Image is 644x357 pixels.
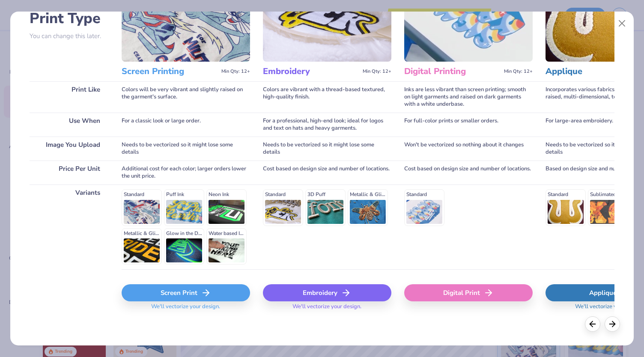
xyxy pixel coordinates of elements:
[122,113,250,137] div: For a classic look or large order.
[122,66,218,77] h3: Screen Printing
[404,284,533,301] div: Digital Print
[122,284,250,301] div: Screen Print
[30,137,109,161] div: Image You Upload
[30,113,109,137] div: Use When
[122,81,250,113] div: Colors will be very vibrant and slightly raised on the garment's surface.
[404,137,533,161] div: Won't be vectorized so nothing about it changes
[263,137,391,161] div: Needs to be vectorized so it might lose some details
[122,137,250,161] div: Needs to be vectorized so it might lose some details
[404,161,533,184] div: Cost based on design size and number of locations.
[30,161,109,184] div: Price Per Unit
[263,66,359,77] h3: Embroidery
[122,161,250,184] div: Additional cost for each color; larger orders lower the unit price.
[404,81,533,113] div: Inks are less vibrant than screen printing; smooth on light garments and raised on dark garments ...
[289,303,365,315] span: We'll vectorize your design.
[504,68,533,74] span: Min Qty: 12+
[614,15,630,32] button: Close
[363,68,391,74] span: Min Qty: 12+
[30,33,109,40] p: You can change this later.
[263,284,391,301] div: Embroidery
[546,66,642,77] h3: Applique
[221,68,250,74] span: Min Qty: 12+
[404,66,501,77] h3: Digital Printing
[263,161,391,184] div: Cost based on design size and number of locations.
[148,303,224,315] span: We'll vectorize your design.
[30,184,109,269] div: Variants
[30,81,109,113] div: Print Like
[404,113,533,137] div: For full-color prints or smaller orders.
[263,81,391,113] div: Colors are vibrant with a thread-based textured, high-quality finish.
[263,113,391,137] div: For a professional, high-end look; ideal for logos and text on hats and heavy garments.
